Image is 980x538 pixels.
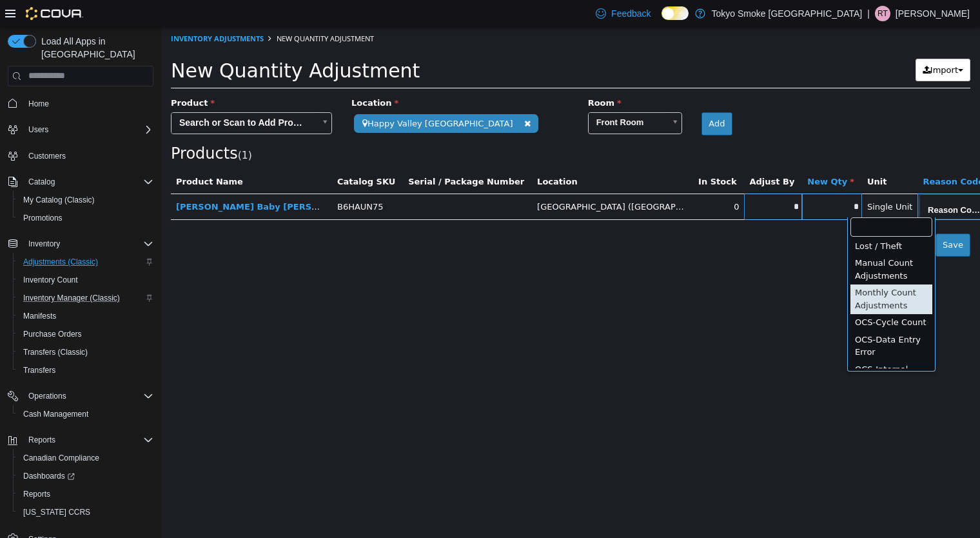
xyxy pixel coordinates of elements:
button: Inventory Manager (Classic) [13,289,159,307]
span: Transfers [18,363,153,378]
span: Purchase Orders [18,326,153,342]
a: Customers [23,148,71,164]
button: Purchase Orders [13,325,159,343]
span: My Catalog (Classic) [18,192,153,208]
span: Inventory [28,239,60,249]
span: Washington CCRS [18,504,153,520]
span: Reports [23,432,153,448]
span: Cash Management [18,406,153,422]
span: Transfers (Classic) [18,344,153,360]
a: Inventory Manager (Classic) [18,290,125,306]
span: Users [28,125,48,135]
a: Transfers [18,363,61,378]
span: Purchase Orders [23,329,82,339]
button: Operations [3,387,159,405]
a: Canadian Compliance [18,450,104,466]
span: Catalog [23,174,153,190]
span: Load All Apps in [GEOGRAPHIC_DATA] [36,35,153,61]
button: My Catalog (Classic) [13,191,159,209]
a: Feedback [591,1,656,26]
div: OCS-Cycle Count [689,287,771,304]
div: OCS-Internal Audit [689,334,771,364]
span: Manifests [23,311,56,321]
button: Reports [13,485,159,503]
button: Catalog [3,173,159,191]
button: Operations [23,388,72,404]
a: My Catalog (Classic) [18,192,100,208]
button: Catalog [23,174,60,190]
button: Reports [3,431,159,449]
span: Promotions [18,210,153,226]
button: Adjustments (Classic) [13,253,159,271]
a: Adjustments (Classic) [18,254,103,270]
span: Canadian Compliance [23,453,99,463]
span: Inventory [23,236,153,252]
a: Inventory Count [18,272,83,288]
button: Manifests [13,307,159,325]
p: | [867,6,870,21]
a: Dashboards [13,467,159,485]
span: Users [23,122,153,137]
div: Raelynn Tucker [875,6,890,21]
span: Inventory Count [18,272,153,288]
a: Reports [18,486,55,502]
button: Users [23,122,54,137]
a: Dashboards [18,468,80,484]
span: Inventory Count [23,275,78,285]
span: My Catalog (Classic) [23,195,95,205]
button: Reports [23,432,61,448]
span: Manifests [18,308,153,324]
button: Canadian Compliance [13,449,159,467]
span: Customers [28,151,66,161]
span: Dashboards [23,471,75,481]
a: Home [23,96,54,112]
a: Promotions [18,210,68,226]
a: Transfers (Classic) [18,344,93,360]
span: Dashboards [18,468,153,484]
span: Cash Management [23,409,88,419]
a: [US_STATE] CCRS [18,504,95,520]
span: Feedback [611,7,651,20]
span: Transfers [23,365,55,375]
a: Purchase Orders [18,326,87,342]
img: Cova [26,7,83,20]
button: Promotions [13,209,159,227]
button: Inventory Count [13,271,159,289]
span: Adjustments (Classic) [23,257,98,267]
div: OCS-Data Entry Error [689,304,771,334]
span: Home [28,99,49,109]
div: Monthly Count Adjustments [689,257,771,287]
a: Cash Management [18,406,93,422]
span: Promotions [23,213,63,223]
div: Lost / Theft [689,211,771,228]
p: [PERSON_NAME] [896,6,970,21]
span: Home [23,95,153,112]
input: Dark Mode [661,6,689,20]
button: Users [3,121,159,139]
button: Transfers (Classic) [13,343,159,361]
p: Tokyo Smoke [GEOGRAPHIC_DATA] [712,6,863,21]
span: Adjustments (Classic) [18,254,153,270]
span: Inventory Manager (Classic) [18,290,153,306]
button: Cash Management [13,405,159,423]
button: Inventory [23,236,65,252]
span: Transfers (Classic) [23,347,88,357]
button: [US_STATE] CCRS [13,503,159,521]
span: Catalog [28,177,55,187]
span: [US_STATE] CCRS [23,507,90,517]
span: Inventory Manager (Classic) [23,293,120,303]
button: Customers [3,146,159,165]
button: Inventory [3,235,159,253]
span: Canadian Compliance [18,450,153,466]
span: Operations [23,388,153,404]
span: Customers [23,148,153,164]
span: Reports [18,486,153,502]
span: Reports [28,435,55,445]
span: Reports [23,489,50,499]
a: Manifests [18,308,61,324]
div: Manual Count Adjustments [689,228,771,257]
button: Transfers [13,361,159,379]
span: RT [877,6,888,21]
button: Home [3,94,159,113]
span: Dark Mode [661,20,662,21]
